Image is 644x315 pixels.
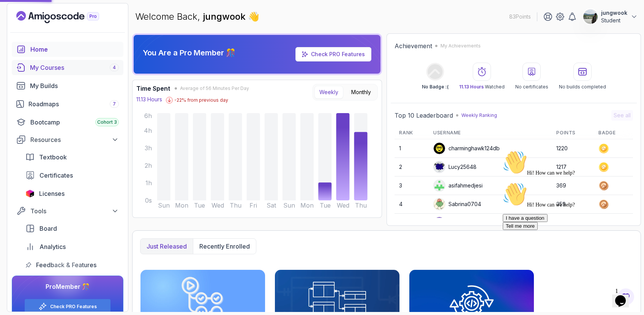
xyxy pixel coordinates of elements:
p: No certificates [515,84,548,90]
th: Badge [594,127,633,139]
img: user profile image [583,9,598,24]
a: board [21,221,123,236]
tspan: 0s [145,197,152,204]
img: jetbrains icon [25,190,35,197]
img: :wave: [3,35,27,59]
th: Rank [395,127,429,139]
a: Check PRO Features [50,304,97,310]
button: See all [611,110,633,121]
th: Username [429,127,552,139]
tspan: 6h [144,112,152,120]
td: 2 [395,158,429,176]
a: courses [12,60,123,75]
span: jungwook [203,11,248,22]
span: Analytics [39,242,66,251]
iframe: chat widget [500,147,636,281]
img: default monster avatar [434,161,445,173]
p: No builds completed [559,84,606,90]
tspan: Sun [283,202,295,209]
div: Home [30,45,119,54]
p: You Are a Pro Member 🎊 [143,47,235,58]
tspan: Tue [320,202,331,209]
button: Resources [12,133,123,146]
a: Landing page [16,11,117,23]
p: Just released [147,242,187,251]
div: Roadmaps [28,99,119,109]
span: Textbook [39,153,67,162]
p: jungwook [601,9,627,17]
div: Lucy25648 [433,161,477,173]
tspan: Sat [267,202,276,209]
a: certificates [21,168,123,183]
p: 11.13 Hours [136,96,162,103]
tspan: 3h [145,144,152,152]
iframe: chat widget [612,285,636,307]
tspan: Sun [158,202,170,209]
td: 5 [395,214,429,232]
h2: Top 10 Leaderboard [395,111,453,120]
h3: Time Spent [136,84,170,93]
a: licenses [21,186,123,201]
td: 4 [395,195,429,214]
td: 1 [395,139,429,158]
p: -22 % from previous day [174,97,228,103]
button: I have a question [3,67,48,75]
span: 4 [113,65,116,71]
tspan: 4h [144,127,152,134]
p: My Achievements [440,43,481,49]
span: Feedback & Features [36,260,96,269]
a: builds [12,78,123,93]
button: Check PRO Features [24,299,111,314]
div: Tools [30,206,119,216]
img: :wave: [3,3,27,27]
div: asifahmedjesi [433,180,483,192]
div: My Courses [30,63,119,72]
th: Points [552,127,594,139]
button: Just released [140,239,193,254]
tspan: 1h [145,179,152,187]
p: Welcome Back, [135,11,259,23]
img: user profile image [434,217,445,228]
p: Student [601,17,627,24]
div: Resources [30,135,119,144]
span: Board [39,224,57,233]
a: textbook [21,150,123,165]
button: Tell me more [3,75,38,83]
button: Weekly [314,86,343,99]
span: Average of 56 Minutes Per Day [180,85,249,91]
a: roadmaps [12,96,123,112]
p: No Badge :( [422,84,448,90]
tspan: Thu [230,202,241,209]
tspan: Fri [249,202,257,209]
div: My Builds [30,81,119,90]
p: Weekly Ranking [461,112,497,118]
span: 11.13 Hours [459,84,484,90]
div: Sabrina0704 [433,198,481,210]
button: Monthly [346,86,376,99]
td: 1220 [552,139,594,158]
div: 👋Hi! How can we help?👋Hi! How can we help?I have a questionTell me more [3,3,140,83]
img: user profile image [434,180,445,191]
tspan: Mon [300,202,314,209]
span: Hi! How can we help? [3,55,75,60]
a: home [12,42,123,57]
button: Recently enrolled [193,239,256,254]
tspan: Tue [194,202,205,209]
span: Cohort 3 [97,119,117,125]
tspan: Wed [337,202,349,209]
div: charminghawk124db [433,142,500,154]
span: Hi! How can we help? [3,23,75,28]
a: bootcamp [12,115,123,130]
tspan: Thu [355,202,367,209]
tspan: Mon [175,202,188,209]
div: Lambalamba160 [433,217,488,229]
a: feedback [21,257,123,272]
button: Tools [12,204,123,218]
tspan: Wed [212,202,224,209]
tspan: 2h [145,162,152,169]
a: analytics [21,239,123,254]
h2: Achievement [395,41,432,50]
img: user profile image [434,143,445,154]
p: 83 Points [509,13,531,20]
